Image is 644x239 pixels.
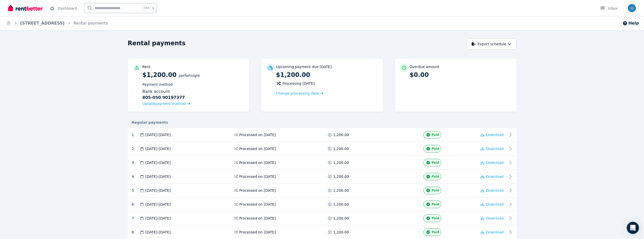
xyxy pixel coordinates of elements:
[481,216,504,221] button: Download
[142,71,244,107] p: $1,200.00
[481,202,504,207] button: Download
[146,216,171,221] span: [DATE] - [DATE]
[333,174,349,179] span: 1,200.00
[152,6,154,10] span: k
[146,146,171,151] span: [DATE] - [DATE]
[142,64,151,69] p: Rent
[132,228,139,236] div: 8
[333,132,349,137] span: 1,200.00
[333,160,349,165] span: 1,200.00
[486,133,504,137] span: Download
[239,132,276,137] span: Processed on [DATE]
[486,161,504,165] span: Download
[132,145,139,153] div: 2
[486,216,504,220] span: Download
[481,132,504,137] button: Download
[481,146,504,151] button: Download
[142,89,244,101] div: Bank account
[333,188,349,193] span: 1,200.00
[142,82,244,87] p: Payment method
[146,230,171,235] span: [DATE] - [DATE]
[132,187,139,194] div: 5
[432,216,439,220] span: Paid
[239,188,276,193] span: Processed on [DATE]
[239,146,276,151] span: Processed on [DATE]
[146,188,171,193] span: [DATE] - [DATE]
[239,202,276,207] span: Processed on [DATE]
[239,174,276,179] span: Processed on [DATE]
[333,146,349,151] span: 1,200.00
[486,202,504,206] span: Download
[8,4,43,12] img: RentBetter
[128,120,516,125] div: Regular payments
[410,64,440,69] p: Overdue amount
[486,188,504,192] span: Download
[276,91,319,96] span: Change processing date
[486,230,504,234] span: Download
[276,71,378,79] p: $1,200.00
[239,216,276,221] span: Processed on [DATE]
[146,132,171,137] span: [DATE] - [DATE]
[486,175,504,179] span: Download
[432,133,439,137] span: Paid
[432,230,439,234] span: Paid
[132,159,139,166] div: 3
[132,173,139,180] div: 4
[128,39,186,47] h1: Rental payments
[432,202,439,206] span: Paid
[74,21,108,26] a: Rental payments
[146,202,171,207] span: [DATE] - [DATE]
[432,188,439,192] span: Paid
[239,160,276,165] span: Processed on [DATE]
[333,216,349,221] span: 1,200.00
[481,174,504,179] button: Download
[283,81,315,86] span: Processing [DATE]
[410,71,511,79] p: $0.00
[142,102,186,106] span: Update payment method
[276,64,332,69] p: Upcoming payment due [DATE]
[179,74,200,78] span: per Fortnight
[432,175,439,179] span: Paid
[622,20,639,26] button: Help
[432,161,439,165] span: Paid
[467,38,516,50] button: Export schedule
[486,147,504,151] span: Download
[481,160,504,165] button: Download
[600,6,618,11] div: Inbox
[239,230,276,235] span: Processed on [DATE]
[142,5,150,11] span: Ctrl
[132,214,139,222] div: 7
[481,188,504,193] button: Download
[432,147,439,151] span: Paid
[132,131,139,139] div: 1
[276,91,324,96] a: Change processing date
[628,4,636,12] img: Jenico Kenneth Bautista
[146,160,171,165] span: [DATE] - [DATE]
[481,230,504,235] button: Download
[333,202,349,207] span: 1,200.00
[146,174,171,179] span: [DATE] - [DATE]
[627,222,639,234] div: Open Intercom Messenger
[132,201,139,208] div: 6
[20,21,65,26] a: [STREET_ADDRESS]
[142,95,185,101] b: 805-050 90197377
[333,230,349,235] span: 1,200.00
